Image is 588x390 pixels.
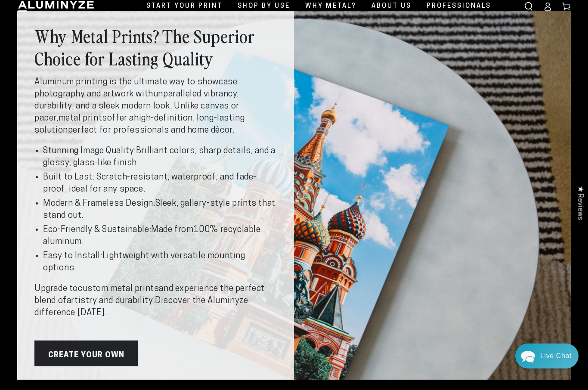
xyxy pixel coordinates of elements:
strong: Scratch-resistant, waterproof, and fade-proof [43,173,257,194]
div: Chat widget toggle [515,344,579,368]
h2: Why Metal Prints? The Superior Choice for Lasting Quality [34,25,277,69]
strong: high-definition, long-lasting solution [34,114,244,135]
strong: Stunning Image Quality: [43,147,136,155]
strong: Easy to Install: [43,252,102,260]
span: Shop By Use [238,0,290,12]
span: Professionals [427,0,491,12]
li: Made from . [43,224,277,248]
strong: Eco-Friendly & Sustainable: [43,226,151,234]
li: Brilliant colors, sharp details, and a glossy, glass-like finish. [43,145,277,169]
strong: artistry and durability [67,297,153,305]
strong: metal prints [59,114,107,123]
span: About Us [371,0,412,12]
strong: Built to Last: [43,173,94,182]
li: Sleek, gallery-style prints that stand out. [43,198,277,222]
div: Contact Us Directly [540,344,572,368]
span: Start Your Print [146,0,223,12]
li: , ideal for any space. [43,171,277,195]
a: Create Your Own [34,340,138,366]
span: Why Metal? [305,0,356,12]
p: Upgrade to and experience the perfect blend of . [34,283,277,319]
li: Lightweight with versatile mounting options. [43,250,277,274]
p: Aluminum printing is the ultimate way to showcase photography and artwork with . Unlike canvas or... [34,76,277,136]
strong: custom metal prints [78,285,159,293]
div: Click to open Judge.me floating reviews tab [572,179,588,227]
strong: Modern & Frameless Design: [43,199,155,208]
